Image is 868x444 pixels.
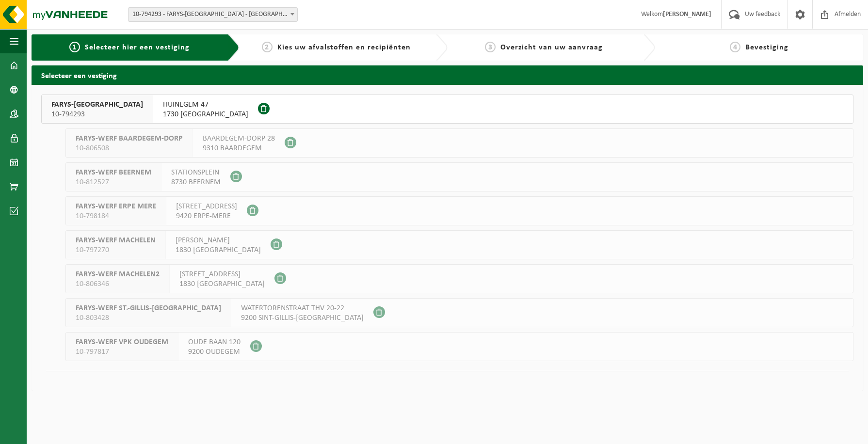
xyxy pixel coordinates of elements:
span: WATERTORENSTRAAT THV 20-22 [241,303,364,313]
span: FARYS-WERF MACHELEN [76,236,156,245]
span: 10-806346 [76,279,160,289]
span: Kies uw afvalstoffen en recipiënten [277,44,411,51]
span: 9420 ERPE-MERE [176,211,237,221]
span: [STREET_ADDRESS] [179,270,265,279]
span: 1730 [GEOGRAPHIC_DATA] [163,110,248,119]
span: STATIONSPLEIN [171,168,221,177]
span: 2 [262,42,273,52]
span: 10-797270 [76,245,156,255]
strong: [PERSON_NAME] [663,11,711,18]
span: FARYS-WERF ST.-GILLIS-[GEOGRAPHIC_DATA] [76,303,221,313]
span: 9200 SINT-GILLIS-[GEOGRAPHIC_DATA] [241,313,364,323]
span: FARYS-WERF MACHELEN2 [76,270,160,279]
span: [STREET_ADDRESS] [176,202,237,211]
span: FARYS-WERF BEERNEM [76,168,151,177]
span: FARYS-WERF ERPE MERE [76,202,156,211]
span: 10-812527 [76,177,151,187]
span: [PERSON_NAME] [176,236,261,245]
span: FARYS-WERF BAARDEGEM-DORP [76,134,183,143]
span: 3 [485,42,496,52]
span: 10-794293 [51,110,143,119]
span: 9200 OUDEGEM [188,347,241,357]
span: 1 [69,42,80,52]
span: BAARDEGEM-DORP 28 [203,134,275,143]
span: 1830 [GEOGRAPHIC_DATA] [176,245,261,255]
span: 8730 BEERNEM [171,177,221,187]
span: FARYS-[GEOGRAPHIC_DATA] [51,100,143,110]
span: HUINEGEM 47 [163,100,248,110]
span: 9310 BAARDEGEM [203,143,275,153]
span: 10-806508 [76,143,183,153]
span: 4 [730,42,740,52]
span: 10-798184 [76,211,156,221]
span: 10-794293 - FARYS-ASSE - ASSE [129,8,297,21]
span: 10-794293 - FARYS-ASSE - ASSE [128,7,298,22]
span: OUDE BAAN 120 [188,337,241,347]
span: 10-803428 [76,313,221,323]
span: FARYS-WERF VPK OUDEGEM [76,337,168,347]
span: 1830 [GEOGRAPHIC_DATA] [179,279,265,289]
span: 10-797817 [76,347,168,357]
span: Selecteer hier een vestiging [85,44,190,51]
span: Bevestiging [745,44,788,51]
span: Overzicht van uw aanvraag [500,44,603,51]
button: FARYS-[GEOGRAPHIC_DATA] 10-794293 HUINEGEM 471730 [GEOGRAPHIC_DATA] [41,95,853,124]
h2: Selecteer een vestiging [32,65,863,84]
